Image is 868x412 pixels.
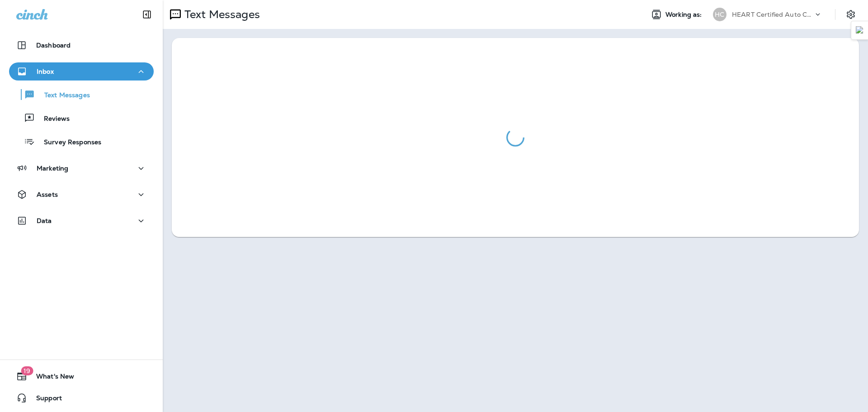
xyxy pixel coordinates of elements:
button: Survey Responses [9,132,154,151]
p: Data [37,217,52,224]
button: Reviews [9,109,154,128]
button: Marketing [9,159,154,177]
p: Marketing [37,165,68,172]
span: Working as: [665,11,704,19]
button: 19What's New [9,367,154,385]
img: Detect Auto [856,26,864,34]
button: Dashboard [9,36,154,54]
p: Survey Responses [35,138,101,147]
span: 19 [21,366,33,375]
button: Inbox [9,62,154,81]
p: Reviews [35,115,70,123]
button: Data [9,212,154,230]
p: Text Messages [181,8,260,21]
p: Dashboard [36,42,71,49]
button: Collapse Sidebar [134,5,160,24]
span: What's New [27,373,74,384]
button: Support [9,389,154,407]
button: Text Messages [9,85,154,104]
p: Inbox [37,68,54,75]
div: HC [713,8,726,21]
p: HEART Certified Auto Care [732,11,813,18]
p: Text Messages [35,91,90,100]
button: Settings [843,6,859,23]
span: Support [27,394,62,405]
button: Assets [9,185,154,204]
p: Assets [37,191,58,198]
